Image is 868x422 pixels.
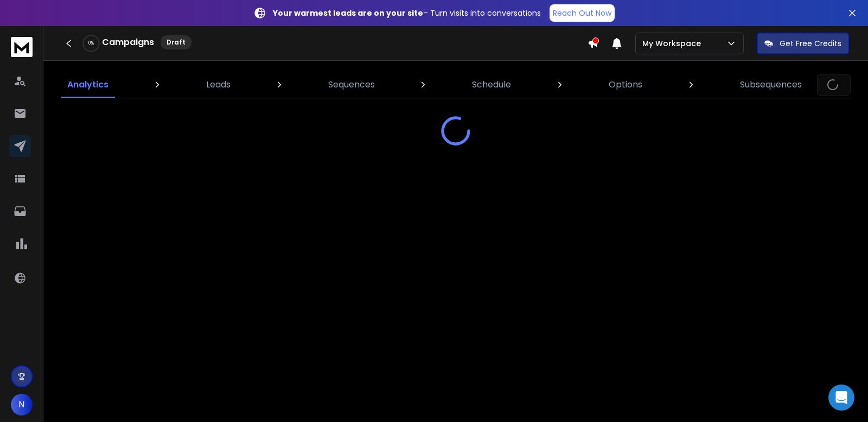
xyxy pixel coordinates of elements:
[206,78,231,91] p: Leads
[328,78,375,91] p: Sequences
[200,72,237,98] a: Leads
[273,8,423,18] strong: Your warmest leads are on your site
[11,394,33,415] button: N
[828,385,854,411] div: Open Intercom Messenger
[780,38,841,49] p: Get Free Credits
[757,33,849,54] button: Get Free Credits
[61,72,115,98] a: Analytics
[273,8,541,18] p: – Turn visits into conversations
[740,78,802,91] p: Subsequences
[733,72,808,98] a: Subsequences
[322,72,381,98] a: Sequences
[67,78,108,91] p: Analytics
[602,72,649,98] a: Options
[88,40,94,47] p: 0 %
[553,8,611,18] p: Reach Out Now
[609,78,642,91] p: Options
[102,36,154,49] h1: Campaigns
[550,4,615,22] a: Reach Out Now
[465,72,518,98] a: Schedule
[472,78,511,91] p: Schedule
[161,35,192,49] div: Draft
[642,38,705,49] p: My Workspace
[11,37,33,57] img: logo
